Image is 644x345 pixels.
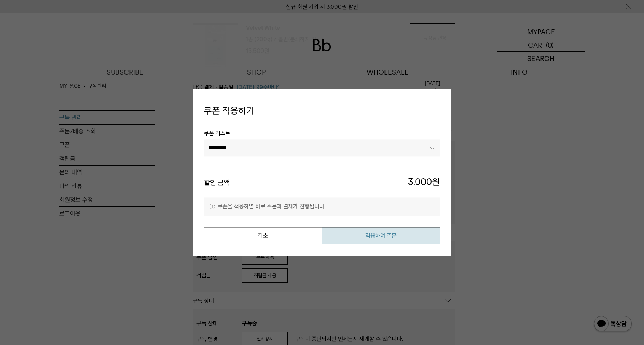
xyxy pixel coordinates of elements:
span: 원 [322,176,440,190]
span: 3,000 [408,176,432,188]
h4: 쿠폰 적용하기 [204,101,440,121]
button: 적용하여 주문 [322,227,440,244]
strong: 할인 금액 [204,179,230,187]
p: 쿠폰을 적용하면 바로 주문과 결제가 진행됩니다. [204,198,440,216]
span: 쿠폰 리스트 [204,129,440,139]
button: 취소 [204,227,322,244]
